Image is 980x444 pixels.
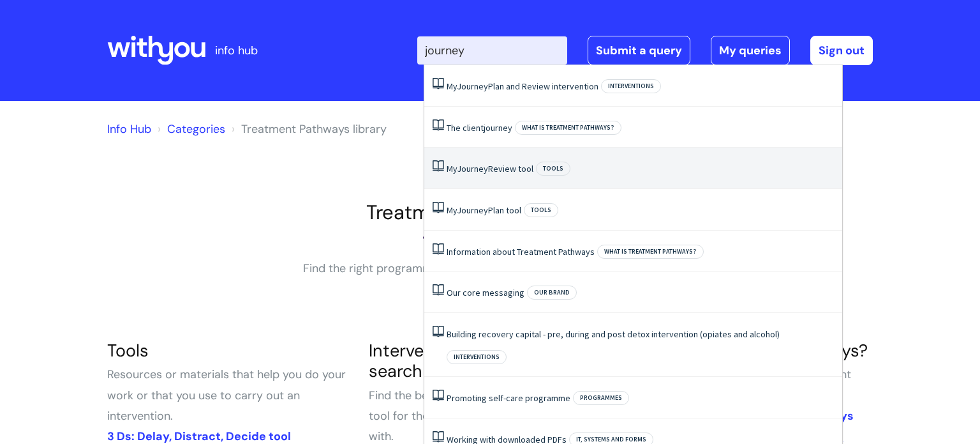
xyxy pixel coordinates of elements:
input: Search [417,36,567,65]
p: info hub [215,40,258,61]
a: Information about Treatment Pathways [447,246,595,257]
span: Tools [524,203,558,217]
a: MyJourneyPlan tool [447,204,521,216]
a: Categories [167,121,225,137]
a: MyJourneyReview tool [447,163,533,174]
a: Sign out [810,36,873,65]
a: Building recovery capital - pre, during and post detox intervention (opiates and alcohol) [447,328,780,340]
span: Tools [536,162,570,176]
span: Resources or materials that help you do your work or that you use to carry out an intervention. [107,367,346,424]
span: Journey [457,204,488,216]
a: Our core messaging [447,287,524,298]
h1: Treatment Pathways library [107,201,873,224]
a: MyJourneyPlan and Review intervention [447,80,598,92]
li: Treatment Pathways library [228,119,387,139]
a: Tools [107,339,149,362]
a: Info Hub [107,121,151,137]
span: What is Treatment Pathways? [515,121,621,135]
span: Our brand [527,286,577,300]
a: Promoting self-care programme [447,392,570,404]
span: Journey [457,163,488,174]
li: Solution home [154,119,225,139]
a: Submit a query [588,36,690,65]
span: Interventions [601,79,661,93]
div: | - [417,36,873,65]
span: journey [484,122,512,134]
a: The clientjourney [447,122,512,134]
span: Programmes [573,391,629,405]
a: My queries [711,36,790,65]
span: Journey [457,80,488,92]
a: Interventions and tools search [369,339,554,382]
a: 3 Ds: Delay, Distract, Decide tool [107,429,291,444]
span: Interventions [447,350,507,364]
span: What is Treatment Pathways? [597,245,704,259]
p: Find the right programmes, interventions and tools for the client you're working with. [299,258,681,300]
